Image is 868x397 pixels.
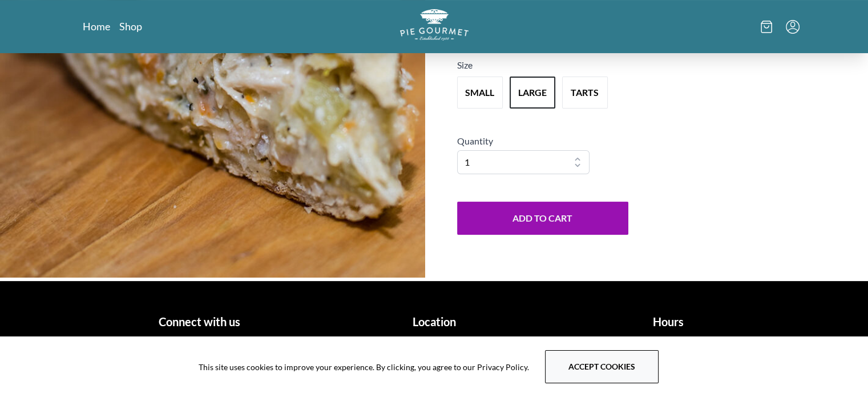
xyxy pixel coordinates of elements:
span: This site uses cookies to improve your experience. By clicking, you agree to our Privacy Policy. [199,361,529,373]
button: Add to Cart [457,202,628,235]
h1: Connect with us [87,313,313,330]
img: logo [400,9,469,41]
span: Size [457,59,473,70]
button: Variant Swatch [457,77,503,109]
button: Variant Swatch [510,77,555,109]
span: Quantity [457,135,493,146]
a: Logo [400,9,469,44]
button: Accept cookies [545,350,659,383]
button: Menu [786,20,800,34]
h1: Hours [556,313,781,330]
a: Home [83,19,110,33]
button: Variant Swatch [562,77,608,109]
a: Shop [119,19,142,33]
select: Quantity [457,150,590,174]
h1: Location [321,313,547,330]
